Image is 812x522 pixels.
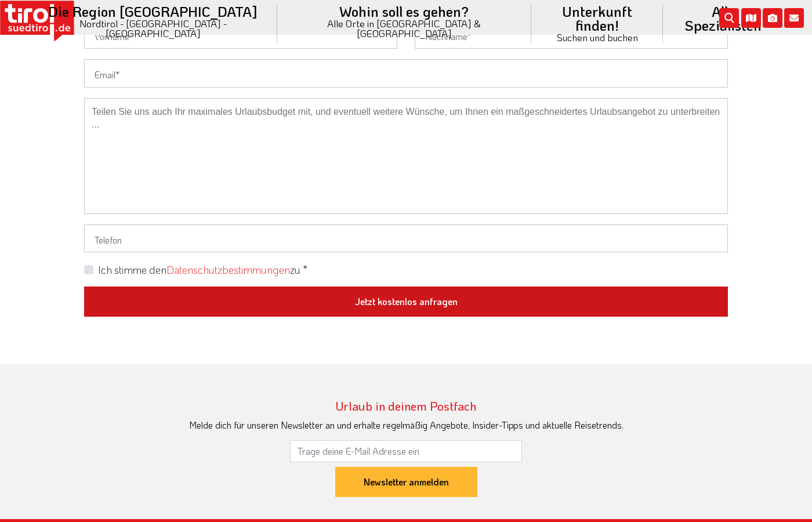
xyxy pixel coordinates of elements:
input: Trage deine E-Mail Adresse ein [290,440,522,462]
a: Datenschutzbestimmungen [166,263,290,277]
i: Karte öffnen [741,8,761,28]
h3: Urlaub in deinem Postfach [84,399,728,412]
button: Jetzt kostenlos anfragen [84,287,728,317]
i: Fotogalerie [763,8,782,28]
i: Kontakt [784,8,804,28]
input: Newsletter anmelden [335,467,477,497]
label: Ich stimme den zu * [98,263,307,277]
small: Suchen und buchen [545,32,650,42]
div: Melde dich für unseren Newsletter an und erhalte regelmäßig Angebote, Insider-Tipps und aktuelle ... [84,419,728,432]
small: Alle Orte in [GEOGRAPHIC_DATA] & [GEOGRAPHIC_DATA] [291,19,517,38]
small: Nordtirol - [GEOGRAPHIC_DATA] - [GEOGRAPHIC_DATA] [43,19,263,38]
